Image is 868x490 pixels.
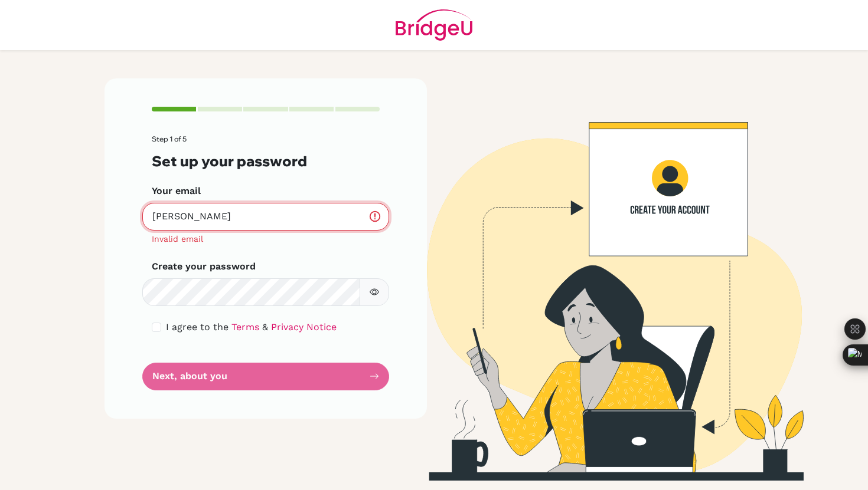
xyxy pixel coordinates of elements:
[152,184,201,198] label: Your email
[152,259,256,274] label: Create your password
[152,233,380,245] div: Invalid email
[231,321,259,333] a: Terms
[271,321,337,333] a: Privacy Notice
[262,321,268,333] span: &
[152,134,187,143] span: Step 1 of 5
[152,153,380,170] h3: Set up your password
[142,203,389,231] input: Insert your email*
[166,321,229,333] span: I agree to the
